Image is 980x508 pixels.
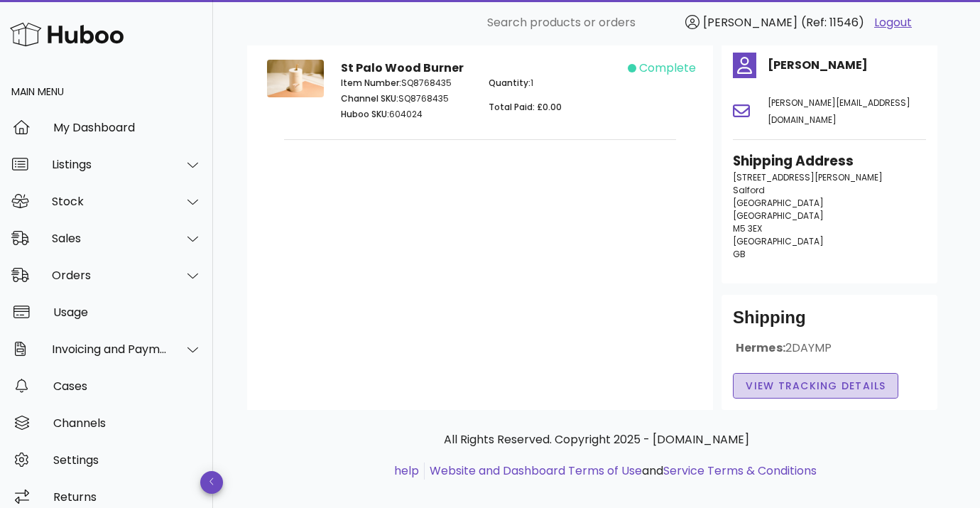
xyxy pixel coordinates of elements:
[768,57,926,74] h4: [PERSON_NAME]
[733,306,926,340] div: Shipping
[489,77,530,89] span: Quantity:
[733,210,824,222] span: [GEOGRAPHIC_DATA]
[733,248,746,260] span: GB
[733,340,926,367] div: Hermes:
[53,379,202,393] div: Cases
[341,77,472,90] p: SQ8768435
[394,463,419,479] a: help
[52,195,168,208] div: Stock
[785,340,832,356] span: 2DAYMP
[341,92,472,105] p: SQ8768435
[10,19,124,50] img: Huboo Logo
[733,222,762,234] span: M5 3EX
[425,463,817,480] li: and
[267,60,324,97] img: Product Image
[733,151,926,171] h3: Shipping Address
[258,431,935,448] p: All Rights Reserved. Copyright 2025 - [DOMAIN_NAME]
[745,379,886,394] span: View Tracking details
[53,453,202,467] div: Settings
[733,171,883,183] span: [STREET_ADDRESS][PERSON_NAME]
[768,97,910,126] span: [PERSON_NAME][EMAIL_ADDRESS][DOMAIN_NAME]
[52,342,168,356] div: Invoicing and Payments
[801,14,864,31] span: (Ref: 11546)
[703,14,797,31] span: [PERSON_NAME]
[53,490,202,504] div: Returns
[639,60,696,77] span: complete
[733,373,898,399] button: View Tracking details
[489,101,562,113] span: Total Paid: £0.00
[874,14,912,31] a: Logout
[52,232,168,245] div: Sales
[341,108,472,121] p: 604024
[341,108,389,120] span: Huboo SKU:
[52,269,168,282] div: Orders
[53,306,202,319] div: Usage
[733,184,765,196] span: Salford
[52,158,168,171] div: Listings
[489,77,619,90] p: 1
[53,416,202,430] div: Channels
[733,235,824,247] span: [GEOGRAPHIC_DATA]
[733,197,824,209] span: [GEOGRAPHIC_DATA]
[53,121,202,134] div: My Dashboard
[341,60,464,76] strong: St Palo Wood Burner
[341,92,398,104] span: Channel SKU:
[663,463,817,479] a: Service Terms & Conditions
[341,77,401,89] span: Item Number:
[430,463,642,479] a: Website and Dashboard Terms of Use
